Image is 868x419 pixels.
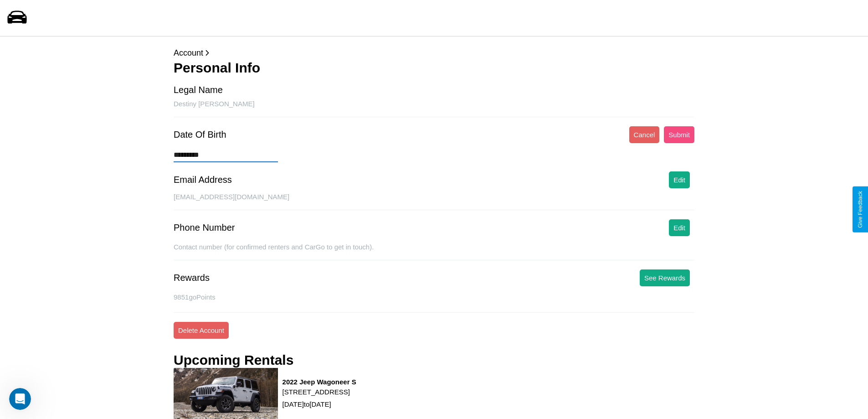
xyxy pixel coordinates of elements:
[174,322,229,339] button: Delete Account
[174,222,235,233] div: Phone Number
[174,85,223,95] div: Legal Name
[664,126,694,143] button: Submit
[174,352,293,368] h3: Upcoming Rentals
[174,243,694,260] div: Contact number (for confirmed renters and CarGo to get in touch).
[174,129,226,140] div: Date Of Birth
[640,269,690,286] button: See Rewards
[857,191,863,228] div: Give Feedback
[174,60,694,76] h3: Personal Info
[174,100,694,117] div: Destiny [PERSON_NAME]
[669,171,690,188] button: Edit
[174,291,694,303] p: 9851 goPoints
[669,219,690,236] button: Edit
[9,388,31,410] iframe: Intercom live chat
[174,193,694,210] div: [EMAIL_ADDRESS][DOMAIN_NAME]
[282,386,356,398] p: [STREET_ADDRESS]
[282,378,356,386] h3: 2022 Jeep Wagoneer S
[174,273,210,283] div: Rewards
[282,398,356,410] p: [DATE] to [DATE]
[629,126,660,143] button: Cancel
[174,175,232,185] div: Email Address
[174,46,694,60] p: Account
